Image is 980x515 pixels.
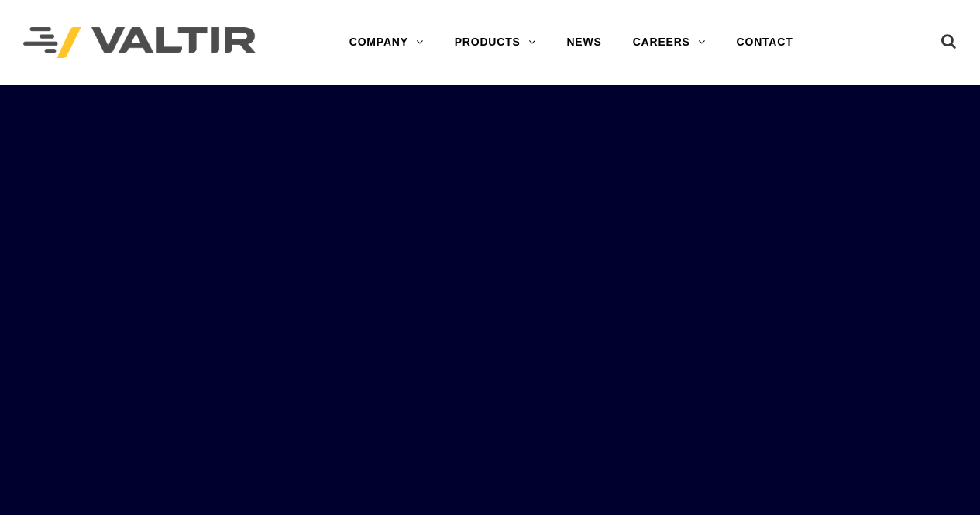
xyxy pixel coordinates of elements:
a: PRODUCTS [439,27,552,58]
img: Valtir [23,27,256,59]
a: COMPANY [334,27,439,58]
a: CAREERS [617,27,721,58]
a: NEWS [551,27,617,58]
a: CONTACT [721,27,809,58]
